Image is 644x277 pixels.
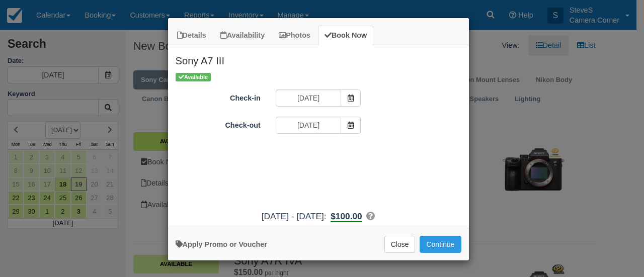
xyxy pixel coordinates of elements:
[171,26,213,45] a: Details
[272,26,317,45] a: Photos
[331,211,362,222] b: $100.00
[318,26,373,45] a: Book Now
[420,236,461,253] button: Add to Booking
[176,73,211,81] span: Available
[168,45,469,71] h2: Sony A7 III
[168,117,268,131] label: Check-out
[168,89,268,104] label: Check-in
[214,26,271,45] a: Availability
[168,45,469,223] div: Item Modal
[168,210,469,223] div: :
[176,240,267,248] a: Apply Voucher
[262,211,324,221] span: [DATE] - [DATE]
[384,236,416,253] button: Close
